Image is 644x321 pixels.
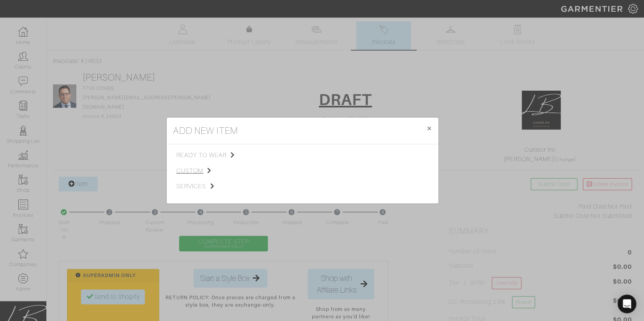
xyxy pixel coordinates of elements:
[173,124,238,138] h4: add new item
[176,151,255,160] span: ready to wear
[618,295,636,313] div: Open Intercom Messenger
[176,182,255,191] span: services
[176,166,255,175] span: custom
[426,123,432,133] span: ×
